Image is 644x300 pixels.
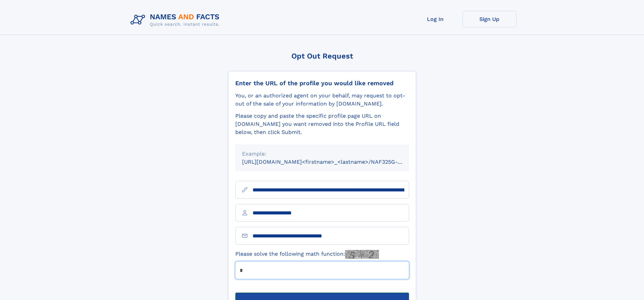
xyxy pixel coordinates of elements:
[235,92,409,108] div: You, or an authorized agent on your behalf, may request to opt-out of the sale of your informatio...
[462,11,517,27] a: Sign Up
[228,52,416,60] div: Opt Out Request
[235,250,379,259] label: Please solve the following math function:
[235,79,409,87] div: Enter the URL of the profile you would like removed
[128,11,225,29] img: Logo Names and Facts
[242,159,422,165] small: [URL][DOMAIN_NAME]<firstname>_<lastname>/NAF325G-xxxxxxxx
[235,112,409,136] div: Please copy and paste the specific profile page URL on [DOMAIN_NAME] you want removed into the Pr...
[242,150,402,158] div: Example:
[408,11,462,27] a: Log In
